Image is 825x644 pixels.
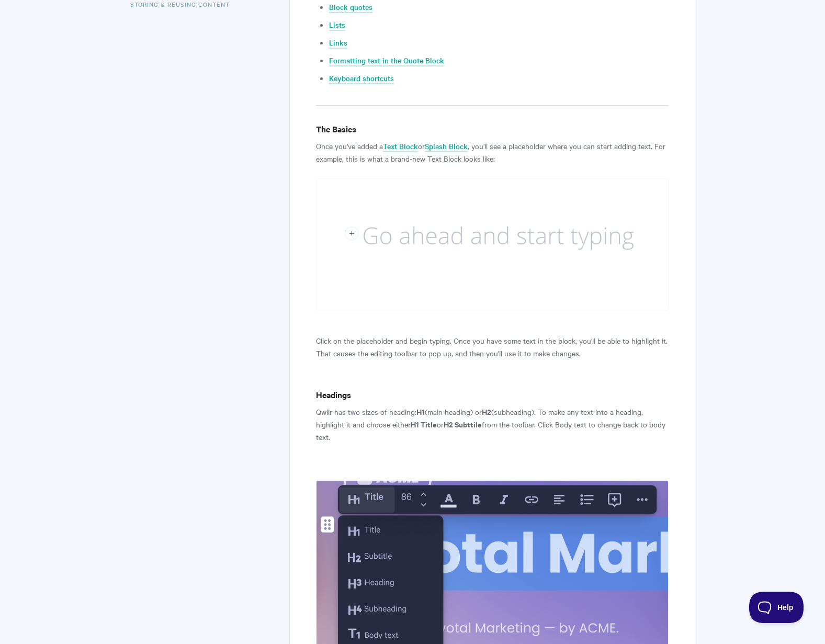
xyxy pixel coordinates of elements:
[316,334,668,359] p: Click on the placeholder and begin typing. Once you have some text in the block, you'll be able t...
[316,178,668,310] img: View of a new Text Block
[482,406,491,417] strong: H2
[329,2,372,13] a: Block quotes
[383,141,418,152] a: Text Block
[329,73,394,84] a: Keyboard shortcuts
[316,122,668,135] h4: The Basics
[329,55,444,66] a: Formatting text in the Quote Block
[425,141,468,152] a: Splash Block
[329,19,345,31] a: Lists
[444,419,482,430] strong: H2 Subttile
[316,140,668,165] p: Once you've added a or , you'll see a placeholder where you can start adding text. For example, t...
[411,419,437,430] strong: H1 Title
[329,37,347,49] a: Links
[316,388,668,401] h4: Headings
[316,405,668,443] p: Qwilr has two sizes of heading: (main heading) or (subheading). To make any text into a heading, ...
[416,406,425,417] strong: H1
[749,592,804,623] iframe: Toggle Customer Support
